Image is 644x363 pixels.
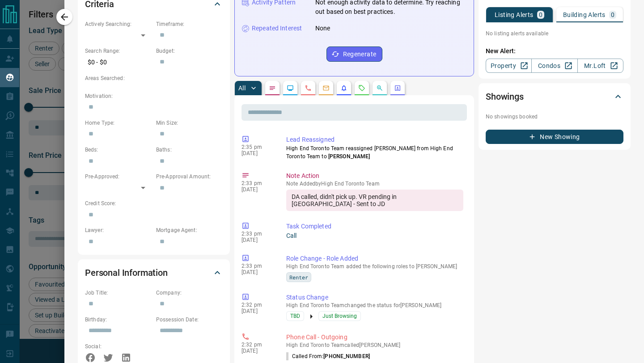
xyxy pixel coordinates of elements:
[376,84,383,92] svg: Opportunities
[241,308,273,314] p: [DATE]
[269,84,276,92] svg: Notes
[241,180,273,186] p: 2:33 pm
[241,231,273,237] p: 2:33 pm
[286,352,370,360] p: Called From:
[85,266,168,280] h2: Personal Information
[286,171,463,181] p: Note Action
[241,302,273,308] p: 2:32 pm
[156,119,223,127] p: Min Size:
[286,302,463,308] p: High End Toronto Team changed the status for [PERSON_NAME]
[286,263,463,270] p: High End Toronto Team added the following roles to [PERSON_NAME]
[286,333,463,342] p: Phone Call - Outgoing
[252,24,302,33] p: Repeated Interest
[286,181,463,187] p: Note Added by High End Toronto Team
[286,144,463,160] p: High End Toronto Team reassigned [PERSON_NAME] from High End Toronto Team to
[340,84,347,92] svg: Listing Alerts
[326,46,382,62] button: Regenerate
[85,55,152,70] p: $0 - $0
[577,59,623,73] a: Mr.Loft
[322,84,330,92] svg: Emails
[85,262,223,283] div: Personal Information
[241,348,273,354] p: [DATE]
[305,84,312,92] svg: Calls
[495,12,534,18] p: Listing Alerts
[85,199,223,207] p: Credit Score:
[85,20,152,28] p: Actively Searching:
[286,231,463,241] p: Call
[322,312,357,321] span: Just Browsing
[539,12,542,18] p: 0
[486,59,532,73] a: Property
[486,86,623,107] div: Showings
[286,293,463,302] p: Status Change
[315,24,330,33] p: None
[486,46,623,56] p: New Alert:
[486,30,623,38] p: No listing alerts available
[241,269,273,275] p: [DATE]
[486,130,623,144] button: New Showing
[286,190,463,211] div: DA called, didn't pick up. VR pending in [GEOGRAPHIC_DATA] - Sent to JD
[286,254,463,263] p: Role Change - Role Added
[241,237,273,243] p: [DATE]
[287,84,294,92] svg: Lead Browsing Activity
[85,316,152,324] p: Birthday:
[241,150,273,156] p: [DATE]
[85,146,152,154] p: Beds:
[85,47,152,55] p: Search Range:
[486,89,524,104] h2: Showings
[394,84,401,92] svg: Agent Actions
[286,342,463,348] p: High End Toronto Team called [PERSON_NAME]
[290,312,300,321] span: TBD
[289,273,308,282] span: Renter
[611,12,614,18] p: 0
[286,222,463,231] p: Task Completed
[486,113,623,121] p: No showings booked
[85,342,152,350] p: Social:
[156,226,223,234] p: Mortgage Agent:
[238,85,246,91] p: All
[531,59,577,73] a: Condos
[241,342,273,348] p: 2:32 pm
[241,144,273,150] p: 2:35 pm
[156,316,223,324] p: Possession Date:
[156,47,223,55] p: Budget:
[156,20,223,28] p: Timeframe:
[241,263,273,269] p: 2:33 pm
[323,353,370,359] span: [PHONE_NUMBER]
[328,153,370,160] span: [PERSON_NAME]
[85,289,152,297] p: Job Title:
[156,146,223,154] p: Baths:
[85,226,152,234] p: Lawyer:
[85,74,223,82] p: Areas Searched:
[286,135,463,144] p: Lead Reassigned
[85,173,152,181] p: Pre-Approved:
[85,119,152,127] p: Home Type:
[156,173,223,181] p: Pre-Approval Amount:
[358,84,365,92] svg: Requests
[241,186,273,193] p: [DATE]
[156,289,223,297] p: Company:
[85,92,223,100] p: Motivation:
[563,12,606,18] p: Building Alerts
